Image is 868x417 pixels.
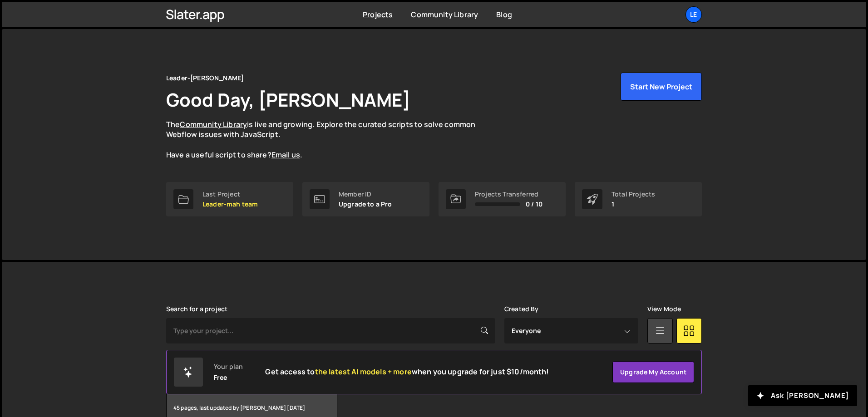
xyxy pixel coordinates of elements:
div: Last Project [202,191,258,198]
button: Start New Project [621,73,702,101]
label: Created By [504,305,539,313]
a: Community Library [411,10,478,20]
a: Upgrade my account [612,361,694,383]
p: 1 [612,201,655,208]
a: Blog [496,10,512,20]
p: Upgrade to a Pro [339,201,392,208]
a: Community Library [180,119,247,129]
a: Projects [363,10,393,20]
div: Member ID [339,191,392,198]
div: Leader-[PERSON_NAME] [166,73,244,83]
p: The is live and growing. Explore the curated scripts to solve common Webflow issues with JavaScri... [166,119,493,160]
div: Your plan [214,363,243,370]
div: Free [214,374,227,381]
label: View Mode [647,305,681,313]
button: Ask [PERSON_NAME] [748,385,857,406]
span: 0 / 10 [526,201,542,208]
a: Email us [271,150,300,160]
h1: Good Day, [PERSON_NAME] [166,87,410,112]
input: Type your project... [166,318,495,343]
h2: Get access to when you upgrade for just $10/month! [265,368,549,376]
div: Total Projects [612,191,655,198]
a: Last Project Leader-mah team [166,182,293,216]
span: the latest AI models + more [315,367,412,377]
label: Search for a project [166,305,227,313]
div: Projects Transferred [475,191,542,198]
p: Leader-mah team [202,201,258,208]
a: Le [686,6,702,23]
